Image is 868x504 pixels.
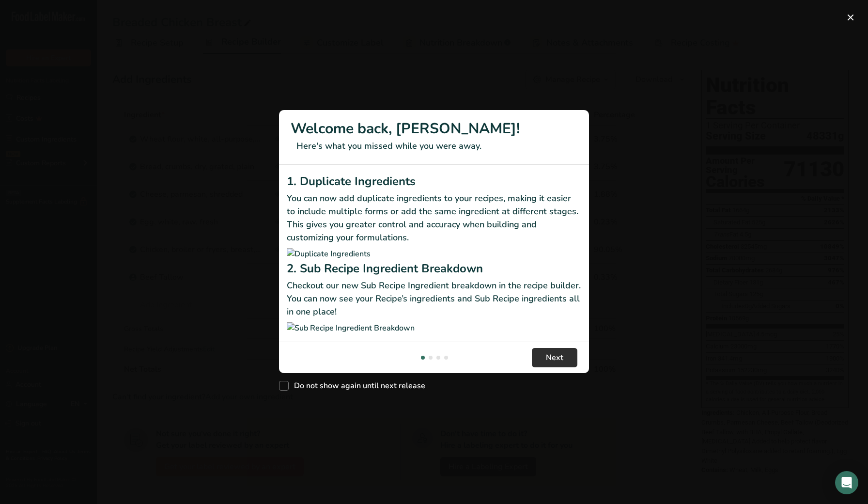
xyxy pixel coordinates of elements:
h1: Welcome back, [PERSON_NAME]! [291,118,577,140]
span: Do not show again until next release [289,381,425,391]
p: Here's what you missed while you were away. [291,140,577,153]
img: Sub Recipe Ingredient Breakdown [287,322,415,334]
p: You can now add duplicate ingredients to your recipes, making it easier to include multiple forms... [287,192,581,244]
h2: 2. Sub Recipe Ingredient Breakdown [287,260,581,277]
p: Checkout our new Sub Recipe Ingredient breakdown in the recipe builder. You can now see your Reci... [287,279,581,318]
button: Next [532,348,577,367]
h2: 1. Duplicate Ingredients [287,173,581,190]
div: Open Intercom Messenger [835,471,858,494]
span: Next [546,352,563,363]
img: Duplicate Ingredients [287,248,371,260]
